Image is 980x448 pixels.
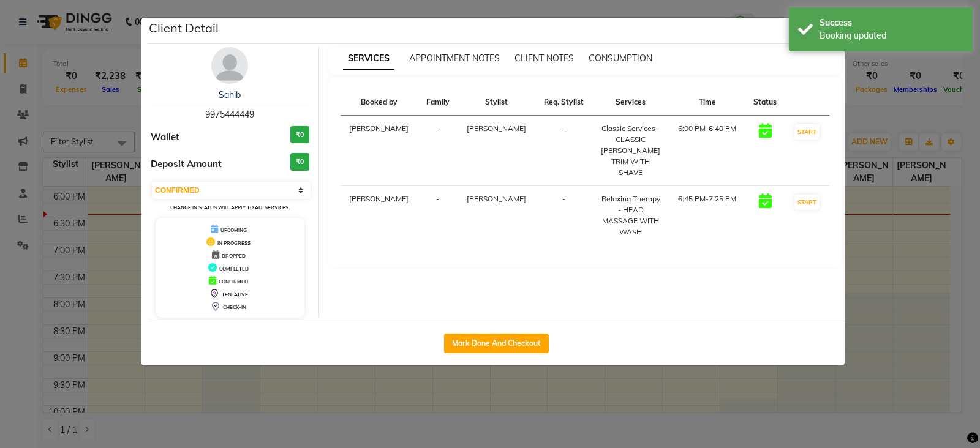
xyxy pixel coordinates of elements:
[219,278,248,285] span: CONFIRMED
[343,48,394,70] span: SERVICES
[151,130,179,144] span: Wallet
[222,253,246,259] span: DROPPED
[794,124,820,140] button: START
[589,53,652,64] span: CONSUMPTION
[418,89,458,116] th: Family
[219,266,249,272] span: COMPLETED
[222,291,248,297] span: TENTATIVE
[223,304,246,310] span: CHECK-IN
[669,116,745,186] td: 6:00 PM-6:40 PM
[290,153,309,171] h3: ₹0
[217,240,251,246] span: IN PROGRESS
[418,116,458,186] td: -
[467,194,526,203] span: [PERSON_NAME]
[600,193,662,237] div: Relaxing Therapy - HEAD MASSAGE WITH WASH
[149,19,219,37] h5: Client Detail
[151,157,222,171] span: Deposit Amount
[535,186,592,245] td: -
[458,89,535,116] th: Stylist
[418,186,458,245] td: -
[745,89,785,116] th: Status
[221,227,247,233] span: UPCOMING
[669,186,745,245] td: 6:45 PM-7:25 PM
[170,204,290,211] small: Change in status will apply to all services.
[341,116,418,186] td: [PERSON_NAME]
[205,109,254,120] span: 9975444449
[820,29,963,42] div: Booking updated
[535,89,592,116] th: Req. Stylist
[820,17,963,29] div: Success
[211,47,248,84] img: avatar
[341,186,418,245] td: [PERSON_NAME]
[219,89,241,100] a: Sahib
[444,334,549,353] button: Mark Done And Checkout
[341,89,418,116] th: Booked by
[467,124,526,133] span: [PERSON_NAME]
[409,53,500,64] span: APPOINTMENT NOTES
[794,195,820,210] button: START
[592,89,669,116] th: Services
[669,89,745,116] th: Time
[535,116,592,186] td: -
[514,53,574,64] span: CLIENT NOTES
[600,123,662,178] div: Classic Services - CLASSIC [PERSON_NAME] TRIM WITH SHAVE
[290,126,309,144] h3: ₹0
